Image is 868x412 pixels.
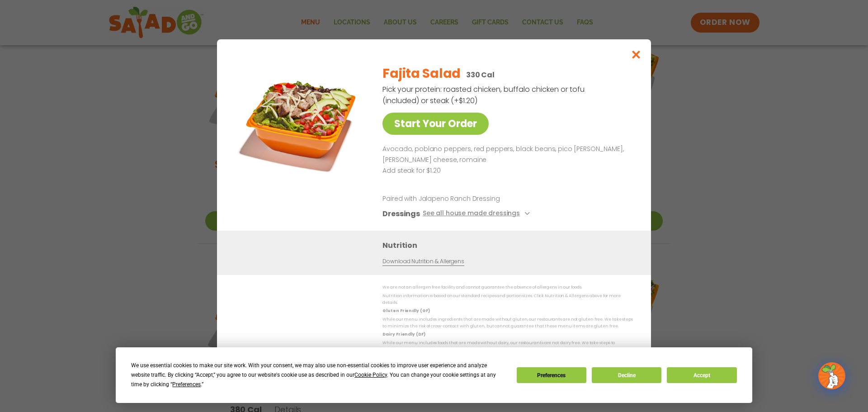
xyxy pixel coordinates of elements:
[382,331,425,337] strong: Dairy Friendly (DF)
[382,208,420,219] h3: Dressings
[382,240,637,251] h3: Nutrition
[382,308,429,313] strong: Gluten Friendly (GF)
[382,316,633,330] p: While our menu includes ingredients that are made without gluten, our restaurants are not gluten ...
[382,113,489,135] a: Start Your Order
[592,367,661,383] button: Decline
[517,367,586,383] button: Preferences
[116,347,752,403] div: Cookie Consent Prompt
[382,166,629,176] p: Add steak for $1.20
[382,144,629,166] p: Avocado, poblano peppers, red peppers, black beans, pico [PERSON_NAME], [PERSON_NAME] cheese, rom...
[382,84,586,106] p: Pick your protein: roasted chicken, buffalo chicken or tofu (included) or steak (+$1.20)
[423,208,533,219] button: See all house made dressings
[622,39,651,70] button: Close modal
[131,361,505,389] div: We use essential cookies to make our site work. With your consent, we may also use non-essential ...
[237,57,364,184] img: Featured product photo for Fajita Salad
[382,339,633,353] p: While our menu includes foods that are made without dairy, our restaurants are not dairy free. We...
[382,293,633,307] p: Nutrition information is based on our standard recipes and portion sizes. Click Nutrition & Aller...
[819,363,844,388] img: wpChatIcon
[382,194,550,204] p: Paired with Jalapeno Ranch Dressing
[354,372,387,378] span: Cookie Policy
[382,257,464,266] a: Download Nutrition & Allergens
[382,64,461,83] h2: Fajita Salad
[466,69,495,81] p: 330 Cal
[382,284,633,291] p: We are not an allergen free facility and cannot guarantee the absence of allergens in our foods.
[172,381,201,388] span: Preferences
[667,367,736,383] button: Accept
